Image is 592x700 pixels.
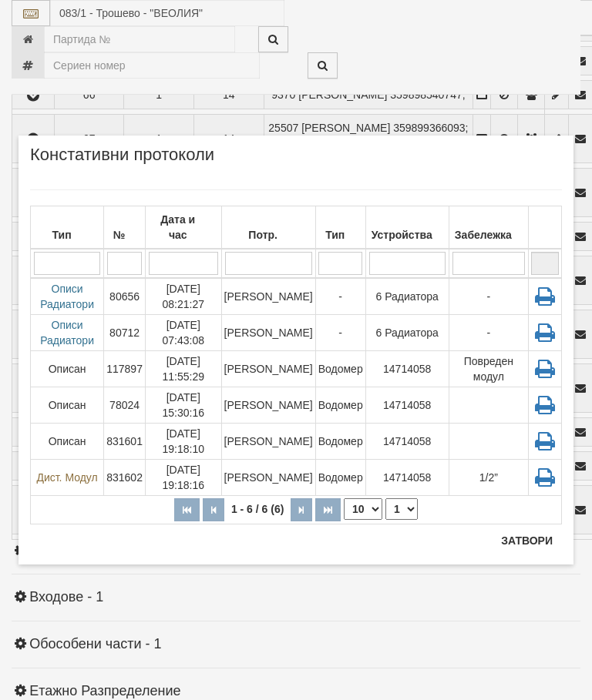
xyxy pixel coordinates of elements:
[315,460,365,496] td: Водомер
[104,460,146,496] td: 831602
[449,206,528,250] th: Забележка: No sort applied, activate to apply an ascending sort
[315,424,365,460] td: Водомер
[33,224,101,246] div: Тип
[145,424,221,460] td: [DATE] 19:18:10
[365,278,449,315] td: 6 Радиатора
[449,351,528,387] td: Повреден модул
[145,387,221,424] td: [DATE] 15:30:16
[365,460,449,496] td: 14714058
[221,460,315,496] td: [PERSON_NAME]
[104,387,146,424] td: 78024
[365,351,449,387] td: 14714058
[528,206,561,250] th: : No sort applied, sorting is disabled
[31,387,104,424] td: Описан
[203,498,224,521] button: Предишна страница
[365,206,449,250] th: Устройства: No sort applied, activate to apply an ascending sort
[145,206,221,250] th: Дата и час: No sort applied, activate to apply an ascending sort
[31,206,104,250] th: Тип: No sort applied, activate to apply an ascending sort
[104,351,146,387] td: 117897
[315,315,365,351] td: -
[221,278,315,315] td: [PERSON_NAME]
[492,528,562,553] button: Затвори
[315,498,341,521] button: Последна страница
[449,460,528,496] td: 1/2”
[30,147,214,174] span: Констативни протоколи
[104,424,146,460] td: 831601
[224,224,313,246] div: Потр.
[227,503,288,515] span: 1 - 6 / 6 (6)
[368,224,446,246] div: Устройства
[145,278,221,315] td: [DATE] 08:21:27
[318,224,363,246] div: Тип
[106,224,143,246] div: №
[174,498,200,521] button: Първа страница
[145,351,221,387] td: [DATE] 11:55:29
[221,315,315,351] td: [PERSON_NAME]
[315,351,365,387] td: Водомер
[31,460,104,496] td: Дист. Модул
[452,224,526,246] div: Забележка
[291,498,312,521] button: Следваща страница
[31,424,104,460] td: Описан
[148,209,219,246] div: Дата и час
[365,387,449,424] td: 14714058
[315,206,365,250] th: Тип: Ascending sort applied, activate to apply a descending sort
[31,278,104,315] td: Описи Радиатори
[31,351,104,387] td: Описан
[315,387,365,424] td: Водомер
[221,387,315,424] td: [PERSON_NAME]
[365,315,449,351] td: 6 Радиатора
[221,351,315,387] td: [PERSON_NAME]
[315,278,365,315] td: -
[145,460,221,496] td: [DATE] 19:18:16
[221,424,315,460] td: [PERSON_NAME]
[365,424,449,460] td: 14714058
[104,206,146,250] th: №: No sort applied, activate to apply an ascending sort
[145,315,221,351] td: [DATE] 07:43:08
[344,498,382,520] select: Брой редове на страница
[31,315,104,351] td: Описи Радиатори
[449,278,528,315] td: -
[104,315,146,351] td: 80712
[449,315,528,351] td: -
[104,278,146,315] td: 80656
[385,498,418,520] select: Страница номер
[221,206,315,250] th: Потр.: No sort applied, activate to apply an ascending sort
